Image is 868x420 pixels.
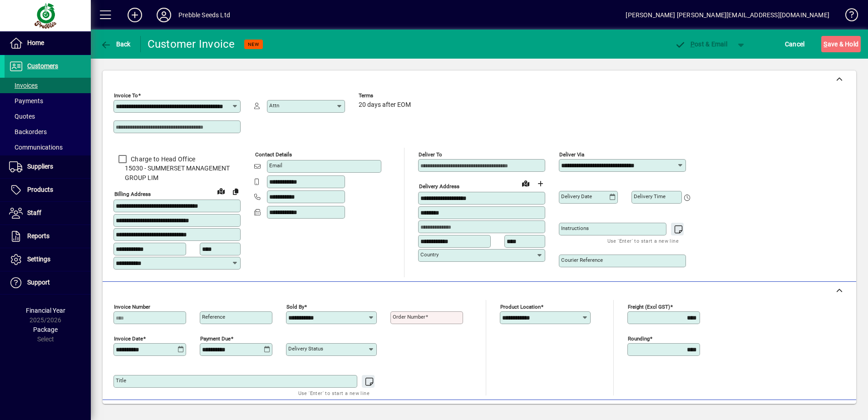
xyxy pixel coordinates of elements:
button: Profile [149,7,178,23]
a: Settings [5,248,91,271]
a: Staff [5,202,91,225]
span: Back [100,40,131,48]
span: 20 days after EOM [359,101,411,109]
mat-label: Sold by [286,303,304,310]
mat-label: Attn [269,102,279,109]
mat-label: Payment due [200,335,231,341]
mat-hint: Use 'Enter' to start a new line [298,388,370,398]
mat-label: Deliver via [559,151,584,158]
span: Financial Year [26,307,65,314]
button: Back [98,36,133,52]
span: Home [27,39,44,46]
mat-label: Title [116,377,126,384]
div: [PERSON_NAME] [PERSON_NAME][EMAIL_ADDRESS][DOMAIN_NAME] [626,8,829,22]
mat-label: Delivery time [634,193,666,200]
mat-label: Email [269,162,282,169]
div: Customer Invoice [148,37,235,51]
mat-label: Courier Reference [561,257,603,263]
a: Knowledge Base [838,2,857,31]
span: Quotes [9,113,35,120]
a: Backorders [5,124,91,140]
mat-hint: Use 'Enter' to start a new line [607,235,679,246]
a: Products [5,179,91,201]
span: Settings [27,255,50,263]
span: Staff [27,209,41,216]
span: Package [33,326,58,333]
span: NEW [248,41,259,47]
span: Support [27,279,50,286]
span: Customers [27,62,58,70]
button: Copy to Delivery address [228,184,243,199]
span: Suppliers [27,163,53,170]
mat-label: Order number [393,314,425,320]
mat-label: Rounding [628,335,650,341]
a: Communications [5,140,91,155]
mat-label: Reference [202,314,225,320]
mat-label: Invoice number [114,303,150,310]
a: View on map [214,184,228,198]
span: Backorders [9,128,47,135]
button: Cancel [783,36,807,52]
a: Payments [5,93,91,109]
span: Payments [9,97,43,105]
span: Terms [359,93,413,99]
span: 15030 - SUMMERSET MANAGEMENT GROUP LIM [113,164,241,183]
span: Cancel [785,37,805,51]
span: S [824,40,827,48]
mat-label: Delivery status [288,345,323,352]
span: ave & Hold [824,37,858,51]
a: Home [5,32,91,55]
button: Save & Hold [821,36,861,52]
mat-label: Product location [500,303,541,310]
a: Reports [5,225,91,248]
button: Choose address [533,176,547,191]
mat-label: Country [420,251,439,258]
div: Prebble Seeds Ltd [178,8,230,22]
mat-label: Instructions [561,225,589,231]
span: Products [27,186,53,193]
span: Communications [9,144,63,151]
button: Add [120,7,149,23]
a: Invoices [5,78,91,93]
app-page-header-button: Back [91,36,141,52]
span: Reports [27,232,49,240]
mat-label: Freight (excl GST) [628,303,670,310]
a: Suppliers [5,155,91,178]
a: View on map [518,176,533,190]
button: Post & Email [670,36,732,52]
span: Invoices [9,82,38,89]
mat-label: Delivery date [561,193,592,200]
span: ost & Email [675,40,727,48]
a: Quotes [5,109,91,124]
label: Charge to Head Office [129,155,195,164]
mat-label: Deliver To [419,151,442,158]
span: P [690,40,695,48]
mat-label: Invoice date [114,335,143,341]
mat-label: Invoice To [114,92,138,99]
a: Support [5,271,91,294]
